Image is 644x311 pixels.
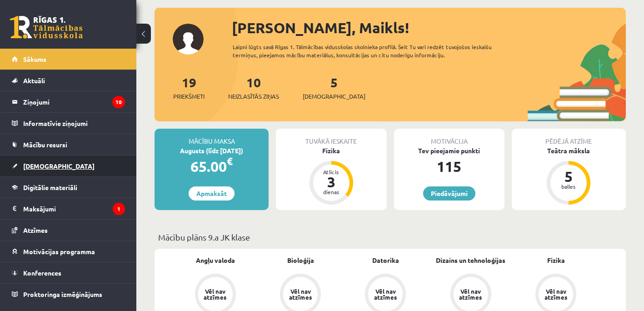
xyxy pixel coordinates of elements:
span: Digitālie materiāli [23,183,77,191]
a: Teātra māksla 5 balles [512,146,626,206]
p: Mācību plāns 9.a JK klase [158,231,622,243]
div: Atlicis [318,169,345,175]
div: [PERSON_NAME], Maikls! [232,17,626,39]
div: dienas [318,189,345,195]
span: [DEMOGRAPHIC_DATA] [303,92,365,101]
div: Mācību maksa [155,129,269,146]
a: Mācību resursi [12,134,125,155]
a: Angļu valoda [196,256,235,265]
a: Datorika [372,256,399,265]
span: Motivācijas programma [23,247,95,256]
legend: Maksājumi [23,198,125,219]
a: Digitālie materiāli [12,177,125,198]
div: Vēl nav atzīmes [373,288,398,300]
span: Atzīmes [23,226,48,234]
span: Mācību resursi [23,140,67,149]
span: Sākums [23,55,46,63]
a: Piedāvājumi [423,186,475,201]
i: 10 [112,96,125,108]
div: Tev pieejamie punkti [394,146,504,155]
a: 19Priekšmeti [173,74,205,101]
div: 3 [318,175,345,189]
span: € [227,155,233,168]
span: Neizlasītās ziņas [228,92,279,101]
div: Teātra māksla [512,146,626,155]
a: Konferences [12,262,125,283]
a: Aktuāli [12,70,125,91]
a: Rīgas 1. Tālmācības vidusskola [10,16,83,39]
a: Maksājumi1 [12,198,125,219]
i: 1 [113,203,125,215]
a: 5[DEMOGRAPHIC_DATA] [303,74,365,101]
div: balles [555,184,582,189]
a: Proktoringa izmēģinājums [12,284,125,305]
span: Konferences [23,269,61,277]
a: Ziņojumi10 [12,91,125,112]
div: Tuvākā ieskaite [276,129,386,146]
div: Vēl nav atzīmes [458,288,484,300]
a: Sākums [12,49,125,70]
legend: Ziņojumi [23,91,125,112]
span: Priekšmeti [173,92,205,101]
span: Proktoringa izmēģinājums [23,290,102,298]
a: Atzīmes [12,220,125,241]
a: Fizika [547,256,565,265]
div: Vēl nav atzīmes [288,288,313,300]
div: 5 [555,169,582,184]
div: Pēdējā atzīme [512,129,626,146]
div: Laipni lūgts savā Rīgas 1. Tālmācības vidusskolas skolnieka profilā. Šeit Tu vari redzēt tuvojošo... [233,43,515,59]
div: Fizika [276,146,386,155]
a: Informatīvie ziņojumi [12,113,125,134]
span: Aktuāli [23,76,45,85]
div: Augusts (līdz [DATE]) [155,146,269,155]
div: 65.00 [155,155,269,177]
a: Fizika Atlicis 3 dienas [276,146,386,206]
span: [DEMOGRAPHIC_DATA] [23,162,95,170]
a: Bioloģija [287,256,314,265]
a: Dizains un tehnoloģijas [436,256,505,265]
a: Apmaksāt [189,186,235,201]
a: Motivācijas programma [12,241,125,262]
a: 10Neizlasītās ziņas [228,74,279,101]
legend: Informatīvie ziņojumi [23,113,125,134]
div: Motivācija [394,129,504,146]
div: Vēl nav atzīmes [203,288,228,300]
div: 115 [394,155,504,177]
div: Vēl nav atzīmes [543,288,569,300]
a: [DEMOGRAPHIC_DATA] [12,155,125,176]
